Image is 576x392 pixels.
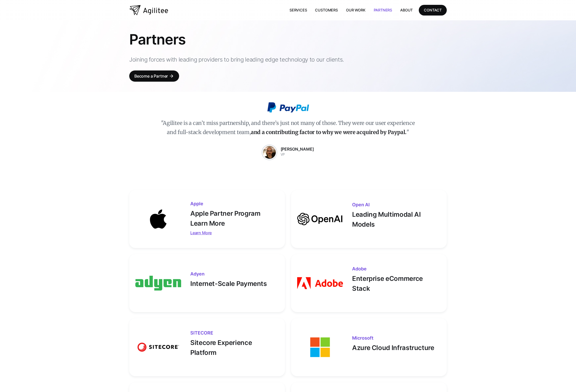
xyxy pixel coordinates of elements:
p: Internet-Scale Payments [190,276,279,288]
h3: Open AI [352,202,441,207]
p: Apple Partner Program Learn More [190,206,279,228]
div: VP [281,152,314,158]
p: Leading Multimodal AI Models [352,207,441,229]
a: About [396,5,417,15]
h3: SITECORE [190,331,279,335]
p: Joining forces with leading providers to bring leading edge technology to our clients. [129,54,351,64]
strong: and a contributing factor to why we were acquired by Paypal. [251,129,407,136]
a: Partners [370,5,396,15]
div: arrow_forward [169,74,174,79]
a: Learn More [190,229,279,236]
a: home [129,5,168,15]
h3: Apple [190,201,279,206]
h1: Partners [129,31,351,48]
a: Our Work [342,5,370,15]
p: "Agilitee is a can’t miss partnership, and there’s just not many of those. They were our user exp... [159,119,418,137]
a: Services [285,5,311,15]
h3: Microsoft [352,336,441,340]
h3: Adyen [190,272,279,276]
a: Become a Partnerarrow_forward [129,70,179,82]
p: Sitecore Experience Platform [190,335,279,357]
strong: [PERSON_NAME] [281,147,314,152]
h3: Adobe [352,267,441,271]
a: CONTACT [419,5,447,15]
div: Become a Partner [134,72,168,80]
p: Azure Cloud Infrastructure [352,340,441,353]
p: Enterprise eCommerce Stack [352,271,441,293]
div: CONTACT [424,7,442,13]
a: Customers [311,5,342,15]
